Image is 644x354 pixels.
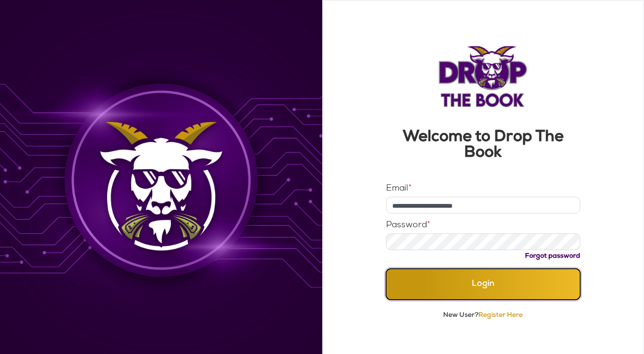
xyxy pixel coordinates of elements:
[386,269,580,300] button: Login
[386,221,430,230] label: Password
[386,311,580,320] p: New User?
[438,46,528,107] img: Logo
[478,312,523,319] a: Register Here
[386,130,580,162] h3: Welcome to Drop The Book
[92,115,230,259] img: Background Image
[525,253,580,260] a: Forgot password
[386,184,412,193] label: Email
